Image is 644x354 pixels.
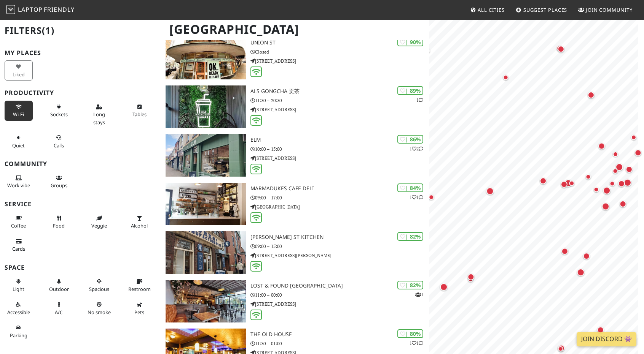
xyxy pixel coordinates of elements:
div: Map marker [603,186,614,197]
div: | 84% [397,183,423,192]
button: Pets [125,298,153,318]
p: 1 [415,291,423,298]
a: ELM | 86% 12 ELM 10:00 – 15:00 [STREET_ADDRESS] [161,134,429,177]
span: Credit cards [12,245,25,252]
span: Work-friendly tables [132,111,147,118]
p: [STREET_ADDRESS] [250,155,429,162]
h3: ALS Gongcha 贡茶 [250,88,429,95]
div: Map marker [618,180,628,190]
img: ALS Gongcha 贡茶 [166,85,246,128]
span: Coffee [11,222,26,229]
span: Group tables [51,182,67,189]
div: Map marker [588,92,598,101]
span: (1) [42,24,54,36]
span: Restroom [128,286,151,292]
button: Outdoor [45,275,73,295]
span: Spacious [89,286,109,292]
div: Map marker [440,283,451,294]
div: Map marker [424,48,434,57]
span: Suggest Places [523,6,567,13]
h3: ELM [250,137,429,143]
h3: Space [5,264,156,271]
span: All Cities [478,6,505,13]
p: 09:00 – 17:00 [250,194,429,201]
div: Map marker [558,46,567,55]
button: Coffee [5,212,33,232]
div: Map marker [594,187,603,196]
p: 11:30 – 01:00 [250,340,429,347]
span: Accessible [7,309,30,316]
button: Groups [45,172,73,192]
div: | 86% [397,135,423,144]
a: All Cities [467,3,508,17]
button: Calls [45,131,73,152]
div: Map marker [598,142,608,152]
div: Map marker [613,168,622,177]
div: Map marker [626,166,636,176]
h3: Service [5,201,156,208]
p: [STREET_ADDRESS] [250,300,429,308]
div: Map marker [503,74,512,84]
span: Food [53,222,65,229]
span: Long stays [93,111,105,125]
span: Stable Wi-Fi [13,111,24,118]
button: Restroom [125,275,153,295]
a: Lost & Found Sheffield | 82% 1 Lost & Found [GEOGRAPHIC_DATA] 11:00 – 00:00 [STREET_ADDRESS] [161,280,429,322]
p: 10:00 – 15:00 [250,145,429,153]
span: Alcohol [131,222,148,229]
img: ELM [166,134,246,177]
div: Map marker [602,202,612,213]
div: Map marker [486,187,497,198]
h3: Community [5,160,156,168]
div: Map marker [613,152,622,161]
img: John St Kitchen [166,231,246,274]
img: LaptopFriendly [6,5,15,14]
div: Map marker [467,273,477,283]
span: Veggie [91,222,107,229]
h2: Filters [5,19,156,42]
button: Wi-Fi [5,101,33,121]
a: Suggest Places [513,3,571,17]
div: | 89% [397,86,423,95]
p: 1 1 [410,340,423,347]
button: No smoke [85,298,113,318]
p: 11:30 – 20:30 [250,97,429,104]
div: Map marker [610,181,619,190]
span: Friendly [44,5,74,14]
h1: [GEOGRAPHIC_DATA] [163,19,428,40]
h3: [PERSON_NAME] St Kitchen [250,234,429,240]
h3: Productivity [5,89,156,96]
a: LaptopFriendly LaptopFriendly [6,3,75,17]
p: [GEOGRAPHIC_DATA] [250,203,429,210]
span: Video/audio calls [54,142,64,149]
h3: Marmadukes Cafe Deli [250,185,429,192]
span: Outdoor area [49,286,69,292]
span: Quiet [12,142,25,149]
h3: My Places [5,49,156,57]
div: Map marker [585,174,595,183]
div: Map marker [564,179,575,190]
span: Join Community [586,6,633,13]
p: 09:00 – 15:00 [250,243,429,250]
img: Lost & Found Sheffield [166,280,246,322]
button: Food [45,212,73,232]
span: Laptop [18,5,43,14]
a: Union St | 90% Union St Closed [STREET_ADDRESS] [161,37,429,79]
img: Marmadukes Cafe Deli [166,183,246,225]
button: Spacious [85,275,113,295]
a: ALS Gongcha 贡茶 | 89% 1 ALS Gongcha 贡茶 11:30 – 20:30 [STREET_ADDRESS] [161,85,429,128]
span: Air conditioned [55,309,63,316]
button: Alcohol [125,212,153,232]
div: Map marker [561,181,571,191]
span: Natural light [13,286,24,292]
p: [STREET_ADDRESS] [250,106,429,113]
p: 1 [416,96,423,104]
div: | 80% [397,329,423,338]
button: Accessible [5,298,33,318]
div: Map marker [429,194,438,204]
p: Closed [250,48,429,55]
p: 1 2 [410,145,423,152]
img: Union St [166,37,246,79]
div: | 82% [397,281,423,289]
div: Map marker [540,177,550,187]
